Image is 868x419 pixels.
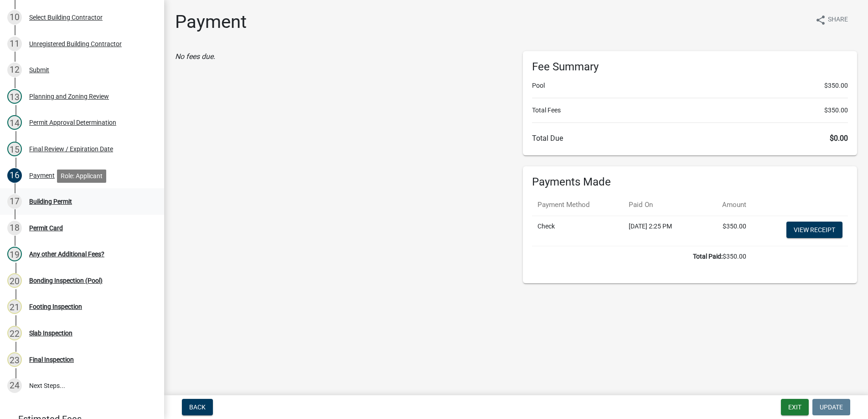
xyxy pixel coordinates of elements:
th: Payment Method [532,194,623,216]
div: 18 [7,221,22,235]
div: 14 [7,115,22,130]
div: Submit [29,67,49,73]
div: Slab Inspection [29,330,72,336]
h6: Payments Made [532,175,848,189]
div: Permit Approval Determination [29,119,116,126]
span: Share [828,15,848,26]
div: Final Inspection [29,356,74,363]
div: Final Review / Expiration Date [29,146,113,152]
td: Check [532,216,623,246]
div: Role: Applicant [57,170,106,183]
button: Exit [781,399,809,415]
div: 13 [7,89,22,104]
div: 10 [7,10,22,25]
span: $350.00 [824,106,848,115]
td: $350.00 [532,246,752,267]
div: Footing Inspection [29,303,82,310]
span: Back [189,403,206,411]
th: Amount [701,194,752,216]
td: [DATE] 2:25 PM [623,216,701,246]
h1: Payment [175,11,247,33]
span: $0.00 [830,134,848,143]
span: $350.00 [824,81,848,90]
div: 21 [7,299,22,314]
div: 20 [7,273,22,288]
a: View receipt [786,222,842,238]
h6: Total Due [532,134,848,143]
span: Update [820,403,843,411]
div: Unregistered Building Contractor [29,41,122,47]
div: Planning and Zoning Review [29,93,109,100]
i: No fees due. [175,52,215,61]
div: Bonding Inspection (Pool) [29,277,103,284]
b: Total Paid: [693,253,723,260]
div: Any other Additional Fees? [29,251,104,257]
h6: Fee Summary [532,60,848,74]
button: Update [812,399,850,415]
div: Select Building Contractor [29,14,103,21]
li: Pool [532,81,848,90]
div: 17 [7,194,22,209]
div: Payment [29,172,55,179]
th: Paid On [623,194,701,216]
button: Back [182,399,213,415]
td: $350.00 [701,216,752,246]
div: 11 [7,37,22,51]
i: share [815,15,826,26]
div: 15 [7,142,22,156]
div: Permit Card [29,225,63,231]
div: 24 [7,378,22,393]
div: 16 [7,168,22,183]
div: 12 [7,63,22,77]
div: 22 [7,326,22,340]
div: 19 [7,247,22,261]
div: 23 [7,352,22,367]
button: shareShare [808,11,855,29]
li: Total Fees [532,106,848,115]
div: Building Permit [29,198,72,205]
